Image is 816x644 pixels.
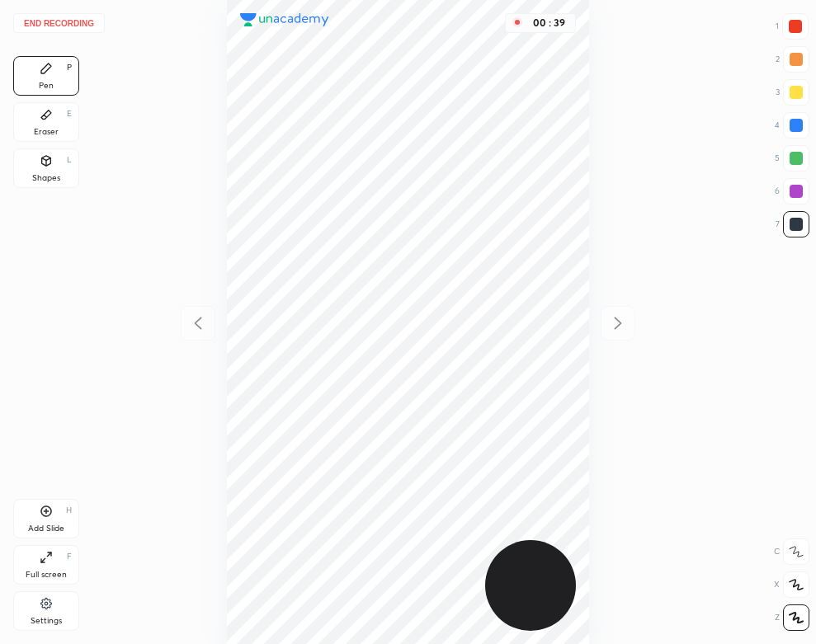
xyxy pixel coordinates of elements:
div: C [774,538,809,565]
div: Pen [39,82,54,90]
div: 4 [775,112,809,139]
div: 7 [776,211,809,237]
div: 3 [776,79,809,106]
div: 2 [776,46,809,73]
div: 00 : 39 [529,17,568,29]
div: X [774,571,809,598]
button: End recording [13,13,105,33]
div: E [67,110,72,118]
div: 5 [775,145,809,172]
div: H [66,506,72,515]
div: 1 [776,13,809,40]
div: Z [775,604,809,631]
div: Shapes [32,174,60,182]
div: Eraser [34,128,59,136]
img: logo.38c385cc.svg [240,13,329,26]
div: P [67,63,72,72]
div: F [67,552,72,561]
div: Add Slide [28,524,64,533]
div: Full screen [26,571,67,579]
div: 6 [775,178,809,204]
div: L [67,156,72,164]
div: Settings [31,617,62,625]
